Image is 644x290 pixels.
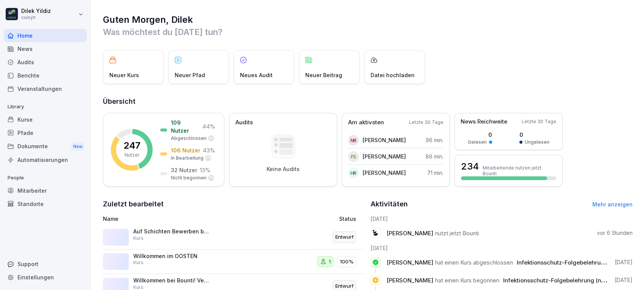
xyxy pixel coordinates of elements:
[435,259,513,266] span: hat einen Kurs abgeschlossen
[21,15,51,20] p: cuisyn
[103,225,365,250] a: Auf Schichten Bewerben beim FSV in der E2N App!KursEntwurf
[133,259,144,266] p: Kurs
[103,14,633,26] h1: Guten Morgen, Dilek
[4,197,87,211] a: Standorte
[426,152,444,160] p: 86 min.
[125,152,139,158] p: Nutzer
[203,146,215,154] p: 43 %
[387,230,433,237] span: [PERSON_NAME]
[348,168,359,178] div: HR
[468,139,487,146] p: Gelesen
[468,131,492,139] p: 0
[4,271,87,284] a: Einstellungen
[103,26,633,38] p: Was möchtest du [DATE] tun?
[175,71,205,79] p: Neuer Pfad
[171,174,207,181] p: Nicht begonnen
[202,122,215,130] p: 44 %
[171,119,200,135] p: 109 Nutzer
[426,136,444,144] p: 96 min.
[123,141,140,150] p: 247
[109,71,139,79] p: Neuer Kurs
[409,119,444,126] p: Letzte 30 Tage
[335,282,354,290] p: Entwurf
[503,277,639,284] span: Infektionsschutz-Folgebelehrung (nach §43 IfSG)
[461,117,507,126] p: News Reichweite
[348,151,359,162] div: FS
[4,153,87,166] a: Automatisierungen
[519,131,549,139] p: 0
[240,71,273,79] p: Neues Audit
[4,55,87,69] a: Audits
[371,244,633,252] h6: [DATE]
[4,42,87,55] a: News
[103,96,633,107] h2: Übersicht
[171,155,204,162] p: In Bearbeitung
[4,113,87,126] a: Kurse
[525,139,549,146] p: Ungelesen
[267,166,300,173] p: Keine Audits
[4,172,87,184] p: People
[4,126,87,139] a: Pfade
[305,71,342,79] p: Neuer Beitrag
[200,166,210,174] p: 13 %
[103,199,365,209] h2: Zuletzt bearbeitet
[133,228,209,235] p: Auf Schichten Bewerben beim FSV in der E2N App!
[597,229,633,237] p: vor 6 Stunden
[133,235,144,242] p: Kurs
[171,166,197,174] p: 32 Nutzer
[4,82,87,95] a: Veranstaltungen
[427,169,444,177] p: 71 min.
[4,184,87,197] a: Mitarbeiter
[133,277,209,284] p: Willkommen bei Bounti! Version HV / Oosten
[461,160,479,173] h3: 234
[363,136,406,144] p: [PERSON_NAME]
[348,135,359,146] div: NR
[21,8,51,14] p: Dilek Yildiz
[133,253,209,260] p: Willkommen im OOSTEN
[483,165,556,176] p: Mitarbeitende nutzen jetzt Bounti
[171,135,207,142] p: Abgeschlossen
[522,118,556,125] p: Letzte 30 Tage
[615,258,633,266] p: [DATE]
[4,101,87,113] p: Library
[235,118,253,127] p: Audits
[592,201,633,208] a: Mehr anzeigen
[371,71,415,79] p: Datei hochladen
[103,250,365,274] a: Willkommen im OOSTENKurs1100%
[348,118,384,127] p: Am aktivsten
[435,230,479,237] span: nutzt jetzt Bounti
[340,258,354,266] p: 100%
[4,29,87,42] a: Home
[103,215,265,223] p: Name
[4,257,87,271] div: Support
[363,169,406,177] p: [PERSON_NAME]
[371,199,408,209] h2: Aktivitäten
[363,152,406,160] p: [PERSON_NAME]
[339,215,356,223] p: Status
[371,215,633,223] h6: [DATE]
[4,139,87,154] div: Dokumente
[171,146,200,154] p: 106 Nutzer
[329,258,331,266] p: 1
[387,259,433,266] span: [PERSON_NAME]
[4,69,87,82] a: Berichte
[435,277,499,284] span: hat einen Kurs begonnen
[615,276,633,284] p: [DATE]
[335,233,354,241] p: Entwurf
[71,142,84,151] div: New
[387,277,433,284] span: [PERSON_NAME]
[4,139,87,154] a: DokumenteNew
